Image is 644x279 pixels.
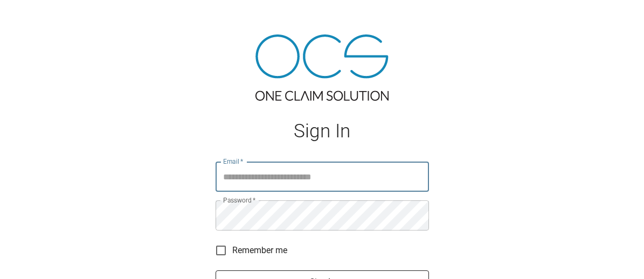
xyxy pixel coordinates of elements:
h1: Sign In [216,120,429,142]
img: ocs-logo-white-transparent.png [13,6,56,28]
label: Email [223,157,244,166]
label: Password [223,196,255,205]
img: ocs-logo-tra.png [255,34,389,101]
span: Remember me [232,244,287,257]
